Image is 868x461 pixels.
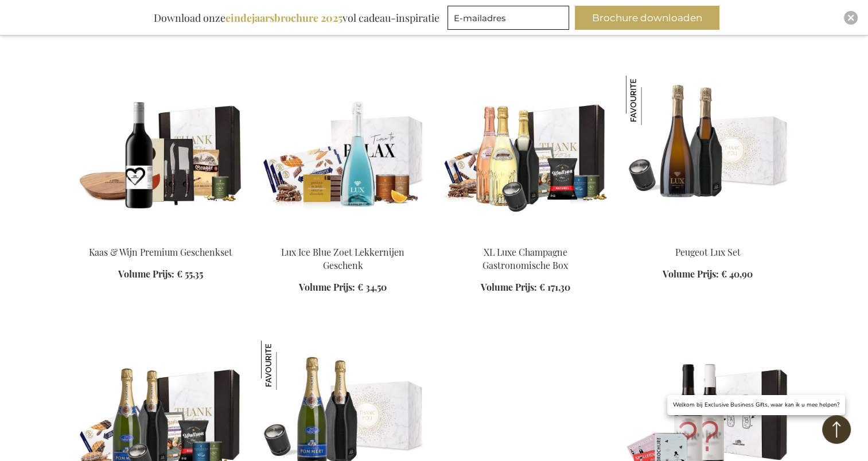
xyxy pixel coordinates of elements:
[447,6,573,33] form: marketing offers and promotions
[443,232,608,243] a: XL Luxury Champagne Gourmet Box
[357,281,387,293] span: € 34,50
[261,76,425,236] img: Lux Blue Sweet Delights Gift
[844,11,858,25] div: Close
[299,281,387,294] a: Volume Prijs: € 34,50
[721,268,753,280] span: € 40,90
[575,6,719,30] button: Brochure downloaden
[281,246,404,271] a: Lux Ice Blue Zoet Lekkernijen Geschenk
[118,268,174,280] span: Volume Prijs:
[539,281,570,293] span: € 171,30
[675,246,741,258] a: Peugeot Lux Set
[79,76,243,236] img: Kaas & Wijn Premium Geschenkset
[481,281,570,294] a: Volume Prijs: € 171,30
[626,76,675,125] img: Peugeot Lux Set
[89,246,232,258] a: Kaas & Wijn Premium Geschenkset
[663,268,753,281] a: Volume Prijs: € 40,90
[447,6,569,30] input: E-mailadres
[177,268,203,280] span: € 55,35
[626,76,790,236] img: EB-PKT-PEUG-CHAM-LUX
[847,14,854,21] img: Close
[261,232,425,243] a: Lux Blue Sweet Delights Gift
[79,232,243,243] a: Kaas & Wijn Premium Geschenkset
[663,268,719,280] span: Volume Prijs:
[118,268,203,281] a: Volume Prijs: € 55,35
[299,281,355,293] span: Volume Prijs:
[443,76,608,236] img: XL Luxury Champagne Gourmet Box
[482,246,568,271] a: XL Luxe Champagne Gastronomische Box
[149,6,445,30] div: Download onze vol cadeau-inspiratie
[626,232,790,243] a: EB-PKT-PEUG-CHAM-LUX Peugeot Lux Set
[225,11,342,25] b: eindejaarsbrochure 2025
[481,281,537,293] span: Volume Prijs:
[261,341,310,390] img: Peugeot Champagne Pommery Set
